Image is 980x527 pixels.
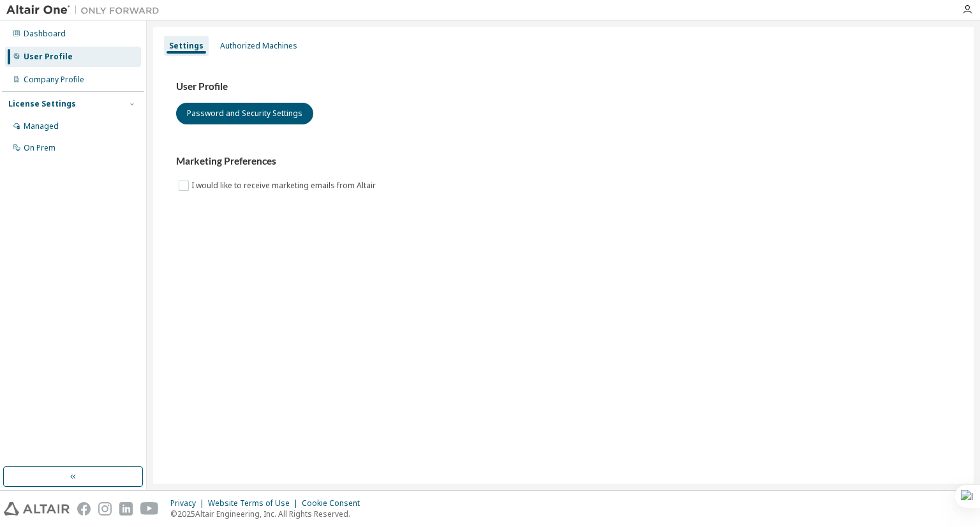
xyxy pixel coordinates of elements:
h3: Marketing Preferences [176,155,951,168]
h3: User Profile [176,80,951,93]
div: Website Terms of Use [208,498,302,508]
label: I would like to receive marketing emails from Altair [191,178,378,193]
div: Cookie Consent [302,498,367,508]
img: youtube.svg [140,502,159,516]
div: User Profile [24,52,73,62]
img: altair_logo.svg [4,502,70,516]
p: © 2025 Altair Engineering, Inc. All Rights Reserved. [170,508,367,519]
img: instagram.svg [98,502,112,516]
div: On Prem [24,143,56,153]
div: License Settings [8,99,76,109]
div: Settings [169,41,204,51]
img: linkedin.svg [119,502,133,516]
div: Company Profile [24,75,84,85]
div: Managed [24,121,59,131]
div: Dashboard [24,29,66,39]
img: Altair One [6,4,166,17]
div: Privacy [170,498,208,508]
img: facebook.svg [77,502,91,516]
button: Password and Security Settings [176,103,313,124]
div: Authorized Machines [220,41,297,51]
